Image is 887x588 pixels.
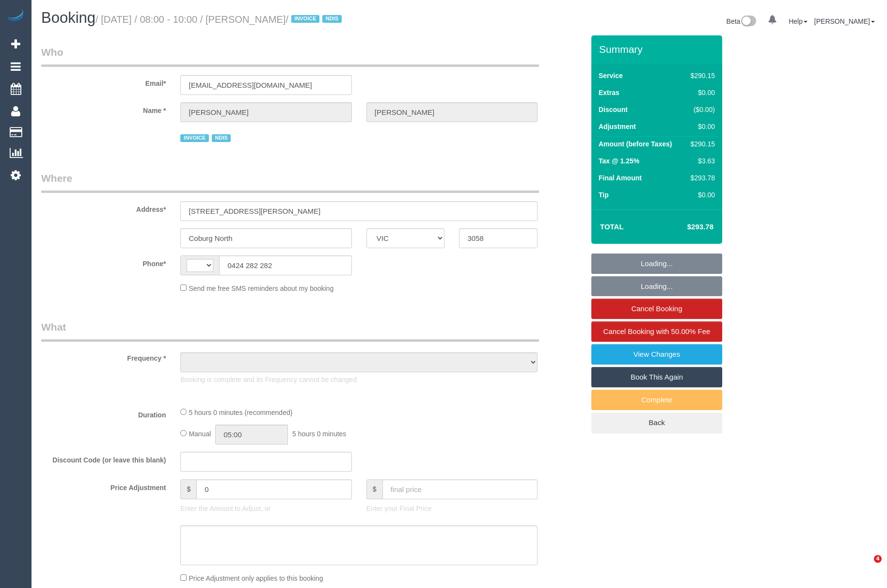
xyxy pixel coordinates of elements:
div: $0.00 [687,122,715,131]
label: Service [599,71,623,80]
label: Adjustment [599,122,636,131]
label: Frequency * [34,350,173,363]
h3: Summary [599,44,717,55]
span: NDIS [322,15,341,23]
span: NDIS [212,134,231,142]
span: Booking [41,9,95,26]
label: Name * [34,102,173,115]
input: Email* [180,75,351,95]
div: $0.00 [687,88,715,97]
div: $290.15 [687,139,715,149]
label: Tip [599,190,609,200]
a: Book This Again [591,367,722,387]
img: Automaid Logo [6,10,25,23]
input: final price [382,479,538,499]
span: INVOICE [291,15,319,23]
a: View Changes [591,344,722,365]
input: Last Name* [366,102,538,122]
legend: Where [41,171,539,193]
input: Suburb* [180,228,351,248]
label: Discount [599,105,628,114]
a: Cancel Booking with 50.00% Fee [591,321,722,342]
a: Cancel Booking [591,299,722,319]
span: Price Adjustment only applies to this booking [189,574,323,582]
div: $0.00 [687,190,715,200]
div: $293.78 [687,173,715,183]
span: Send me free SMS reminders about my booking [189,285,333,292]
span: INVOICE [180,134,208,142]
h4: $293.78 [658,223,713,231]
span: 5 hours 0 minutes [292,430,346,438]
img: New interface [740,16,756,28]
div: ($0.00) [687,105,715,114]
small: / [DATE] / 08:00 - 10:00 / [PERSON_NAME] [95,14,345,25]
legend: Who [41,45,539,67]
legend: What [41,320,539,342]
p: Enter the Amount to Adjust, or [180,504,351,513]
label: Email* [34,75,173,88]
span: $ [366,479,382,499]
div: $3.63 [687,156,715,166]
a: Help [789,17,808,25]
span: / [286,14,345,25]
label: Discount Code (or leave this blank) [34,452,173,465]
input: First Name* [180,102,351,122]
a: Beta [727,17,757,25]
label: Final Amount [599,173,642,183]
p: Enter your Final Price [366,504,538,513]
span: 4 [874,555,882,563]
iframe: Intercom live chat [854,555,877,578]
label: Duration [34,407,173,420]
span: 5 hours 0 minutes (recommended) [189,409,292,416]
a: Back [591,413,722,433]
div: $290.15 [687,71,715,80]
label: Tax @ 1.25% [599,156,639,166]
label: Price Adjustment [34,479,173,493]
input: Post Code* [459,228,538,248]
span: $ [180,479,196,499]
label: Extras [599,88,619,97]
span: Cancel Booking with 50.00% Fee [603,327,711,335]
strong: Total [600,222,624,231]
span: Manual [189,430,211,438]
a: [PERSON_NAME] [814,17,875,25]
p: Booking is complete and its Frequency cannot be changed [180,375,538,384]
label: Amount (before Taxes) [599,139,672,149]
label: Phone* [34,255,173,269]
label: Address* [34,201,173,214]
input: Phone* [219,255,351,275]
